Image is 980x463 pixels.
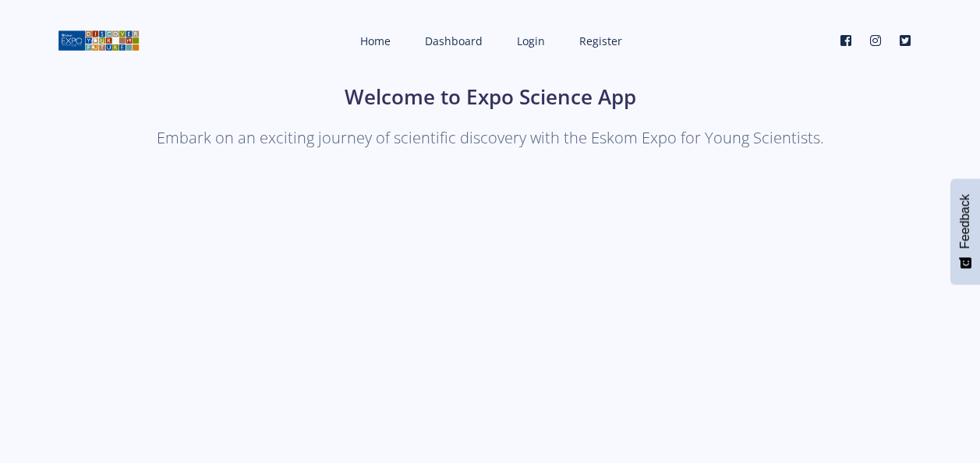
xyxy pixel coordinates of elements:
[58,82,923,112] h1: Welcome to Expo Science App
[425,34,483,48] span: Dashboard
[58,125,923,151] p: Embark on an exciting journey of scientific discovery with the Eskom Expo for Young Scientists.
[564,20,635,62] a: Register
[360,34,391,48] span: Home
[579,34,622,48] span: Register
[58,29,140,52] img: logo01.png
[501,20,557,62] a: Login
[409,20,495,62] a: Dashboard
[517,34,545,48] span: Login
[958,194,972,249] span: Feedback
[950,178,980,285] button: Feedback - Show survey
[345,20,403,62] a: Home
